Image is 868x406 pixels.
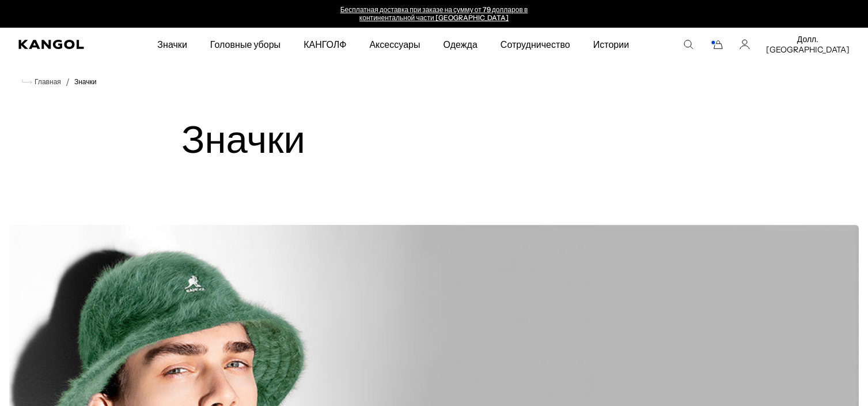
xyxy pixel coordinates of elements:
span: Значки [157,28,187,61]
a: Учетная запись [740,39,750,50]
span: Аксессуары [369,28,420,61]
a: Бесплатная доставка при заказе на сумму от 79 долларов в континентальной части [GEOGRAPHIC_DATA] [340,5,528,22]
div: Объявление [316,6,553,22]
h1: Значки [181,121,687,165]
span: Истории [593,28,630,61]
a: Головные уборы [199,28,292,61]
span: КАНГОЛФ [304,28,346,61]
span: Головные уборы [210,28,281,61]
a: Кангол [18,40,104,49]
span: Главная [32,78,61,86]
span: Одежда [444,28,477,61]
a: Аксессуары [358,28,431,61]
span: Сотрудничество [501,28,570,61]
a: КАНГОЛФ [292,28,358,61]
a: Одежда [432,28,489,61]
button: Корзина [710,39,723,50]
a: Истории [582,28,641,61]
slideshow-component: Панель объявлений [316,6,553,22]
a: Главная [22,77,61,87]
summary: Ищите здесь [683,39,693,50]
a: Значки [146,28,198,61]
button: Долл. [GEOGRAPHIC_DATA] [766,34,850,55]
a: Сотрудничество [489,28,582,61]
a: Значки [74,78,97,86]
div: 1 из 2 [316,6,553,22]
li: / [61,75,70,89]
